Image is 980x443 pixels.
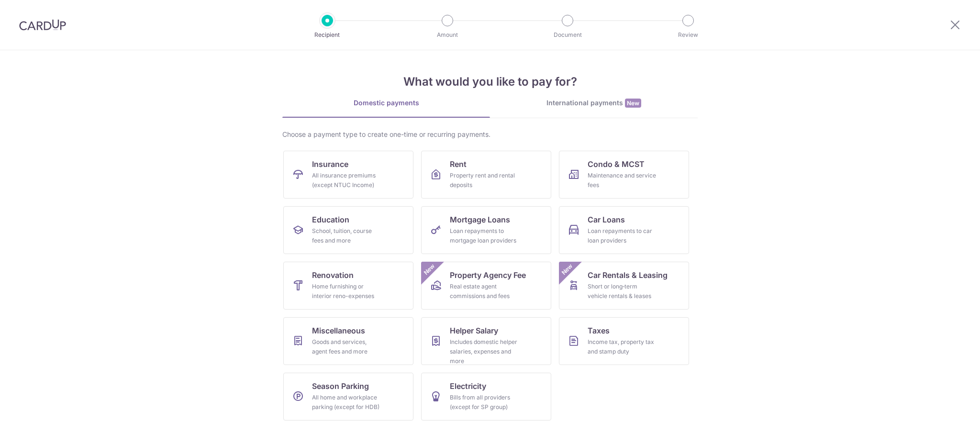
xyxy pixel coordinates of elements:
[450,380,486,392] span: Electricity
[450,171,519,190] div: Property rent and rental deposits
[312,158,348,170] span: Insurance
[559,151,689,199] a: Condo & MCSTMaintenance and service fees
[312,393,381,412] div: All home and workplace parking (except for HDB)
[282,130,698,139] div: Choose a payment type to create one-time or recurring payments.
[282,73,698,90] h4: What would you like to pay for?
[588,171,657,190] div: Maintenance and service fees
[450,325,498,336] span: Helper Salary
[588,269,668,281] span: Car Rentals & Leasing
[588,214,625,225] span: Car Loans
[450,214,510,225] span: Mortgage Loans
[283,206,413,254] a: EducationSchool, tuition, course fees and more
[588,282,657,301] div: Short or long‑term vehicle rentals & leases
[292,30,363,40] p: Recipient
[559,262,575,277] span: New
[283,151,413,199] a: InsuranceAll insurance premiums (except NTUC Income)
[450,337,519,366] div: Includes domestic helper salaries, expenses and more
[283,262,413,310] a: RenovationHome furnishing or interior reno-expenses
[559,206,689,254] a: Car LoansLoan repayments to car loan providers
[625,99,641,108] span: New
[450,226,519,245] div: Loan repayments to mortgage loan providers
[421,373,551,421] a: ElectricityBills from all providers (except for SP group)
[312,269,354,281] span: Renovation
[412,30,483,40] p: Amount
[421,206,551,254] a: Mortgage LoansLoan repayments to mortgage loan providers
[450,282,519,301] div: Real estate agent commissions and fees
[312,171,381,190] div: All insurance premiums (except NTUC Income)
[312,325,365,336] span: Miscellaneous
[490,98,698,108] div: International payments
[653,30,724,40] p: Review
[283,373,413,421] a: Season ParkingAll home and workplace parking (except for HDB)
[588,226,657,245] div: Loan repayments to car loan providers
[282,98,490,108] div: Domestic payments
[559,262,689,310] a: Car Rentals & LeasingShort or long‑term vehicle rentals & leasesNew
[588,158,645,170] span: Condo & MCST
[559,317,689,365] a: TaxesIncome tax, property tax and stamp duty
[919,414,970,438] iframe: Opens a widget where you can find more information
[421,262,551,310] a: Property Agency FeeReal estate agent commissions and feesNew
[588,325,610,336] span: Taxes
[450,393,519,412] div: Bills from all providers (except for SP group)
[422,262,437,277] span: New
[532,30,603,40] p: Document
[312,282,381,301] div: Home furnishing or interior reno-expenses
[450,269,526,281] span: Property Agency Fee
[312,214,349,225] span: Education
[19,19,66,31] img: CardUp
[421,317,551,365] a: Helper SalaryIncludes domestic helper salaries, expenses and more
[450,158,467,170] span: Rent
[588,337,657,356] div: Income tax, property tax and stamp duty
[312,380,369,392] span: Season Parking
[312,226,381,245] div: School, tuition, course fees and more
[421,151,551,199] a: RentProperty rent and rental deposits
[283,317,413,365] a: MiscellaneousGoods and services, agent fees and more
[312,337,381,356] div: Goods and services, agent fees and more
